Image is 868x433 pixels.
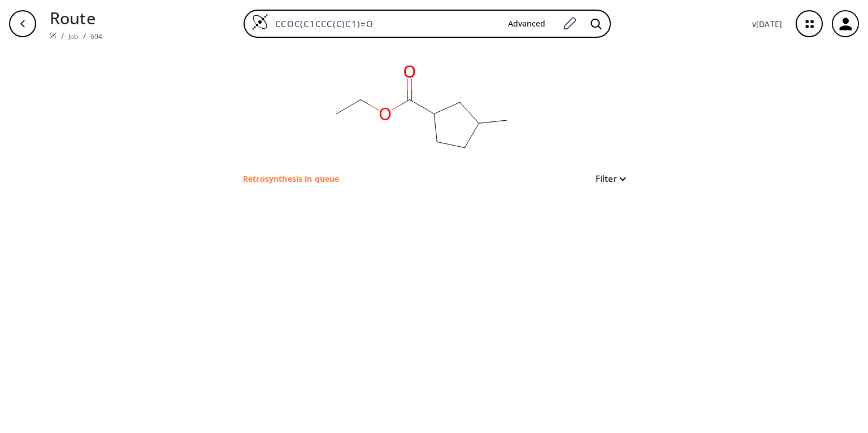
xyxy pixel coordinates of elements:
p: Retrosynthesis in queue [243,173,339,185]
button: Advanced [499,14,554,34]
svg: CCOC(C1CCC(C)C1)=O [309,47,535,172]
li: / [83,30,86,42]
button: Filter [589,174,625,183]
p: v [DATE] [752,18,782,30]
a: Job [68,32,78,41]
a: 694 [90,32,102,41]
p: Route [50,6,102,30]
li: / [61,30,64,42]
input: Enter SMILES [268,18,499,29]
img: Logo Spaya [251,14,268,30]
img: Spaya logo [50,32,57,39]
